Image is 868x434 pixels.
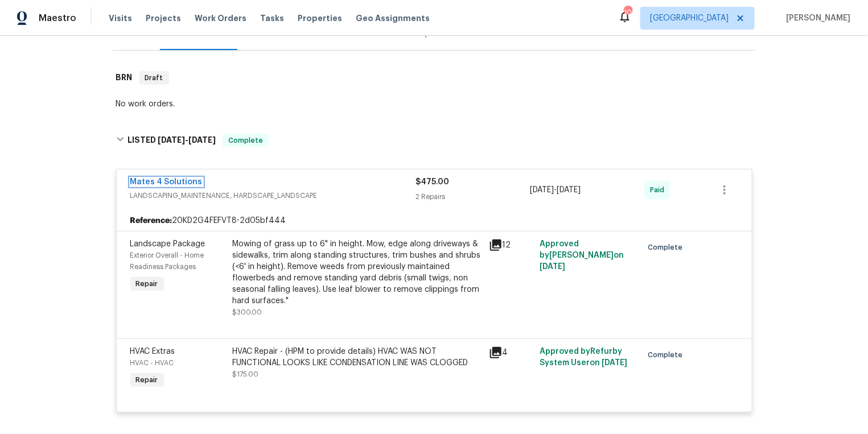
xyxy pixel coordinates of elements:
span: Approved by Refurby System User on [540,348,627,367]
span: Paid [650,184,669,196]
span: Exterior Overall - Home Readiness Packages [130,252,204,270]
div: 2 Repairs [416,191,530,202]
div: 20KD2G4FEFVT8-2d05bf444 [117,210,752,231]
span: Approved by [PERSON_NAME] on [540,240,624,271]
span: - [158,136,216,144]
span: Visits [109,13,132,24]
div: BRN Draft [113,60,756,96]
span: Properties [298,13,342,24]
div: 100 [624,7,632,18]
span: Complete [648,349,687,361]
span: Tasks [260,14,284,22]
span: Projects [146,13,181,24]
div: No work orders. [116,98,752,110]
span: [DATE] [602,359,627,367]
div: 4 [489,346,533,359]
span: LANDSCAPING_MAINTENANCE, HARDSCAPE_LANDSCAPE [130,190,416,201]
div: Mowing of grass up to 6" in height. Mow, edge along driveways & sidewalks, trim along standing st... [233,238,482,307]
span: [DATE] [557,186,581,194]
span: Geo Assignments [356,13,430,24]
span: Draft [141,72,168,84]
span: Repair [131,278,163,290]
span: [DATE] [530,186,554,194]
span: - [530,184,581,196]
span: Landscape Package [130,240,205,248]
span: [DATE] [540,263,565,271]
span: [PERSON_NAME] [782,13,851,24]
span: HVAC - HVAC [130,359,174,366]
span: $175.00 [233,371,259,378]
div: HVAC Repair - (HPM to provide details) HVAC WAS NOT FUNCTIONAL LOOKS LIKE CONDENSATION LINE WAS C... [233,346,482,369]
span: Repair [131,374,163,386]
span: Complete [648,242,687,253]
span: Work Orders [195,13,246,24]
div: LISTED [DATE]-[DATE]Complete [113,122,756,159]
b: Reference: [130,215,172,226]
h6: BRN [116,71,133,85]
span: [DATE] [188,136,216,144]
span: $300.00 [233,309,262,316]
h6: LISTED [127,134,216,147]
span: HVAC Extras [130,348,175,356]
span: $475.00 [416,178,450,186]
div: 12 [489,238,533,252]
span: [GEOGRAPHIC_DATA] [650,13,729,24]
span: Maestro [39,13,76,24]
span: Complete [224,135,268,146]
span: [DATE] [158,136,185,144]
a: Mates 4 Solutions [130,178,203,186]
